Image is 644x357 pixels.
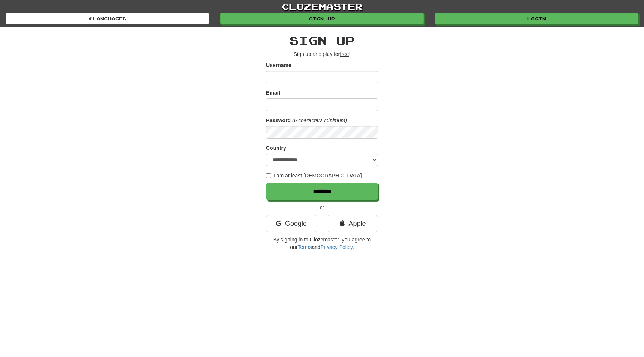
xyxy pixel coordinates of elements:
[220,13,424,24] a: Sign up
[321,244,353,250] a: Privacy Policy
[297,244,312,250] a: Terms
[266,50,378,58] p: Sign up and play for !
[266,215,316,232] a: Google
[266,117,291,124] label: Password
[266,236,378,251] p: By signing in to Clozemaster, you agree to our and .
[435,13,638,24] a: Login
[292,117,347,123] em: (6 characters minimum)
[266,34,378,47] h2: Sign up
[340,51,349,57] u: free
[266,173,271,178] input: I am at least [DEMOGRAPHIC_DATA]
[266,61,291,69] label: Username
[6,13,209,24] a: Languages
[266,204,378,211] p: or
[266,172,362,179] label: I am at least [DEMOGRAPHIC_DATA]
[266,144,286,152] label: Country
[266,89,280,97] label: Email
[328,215,378,232] a: Apple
